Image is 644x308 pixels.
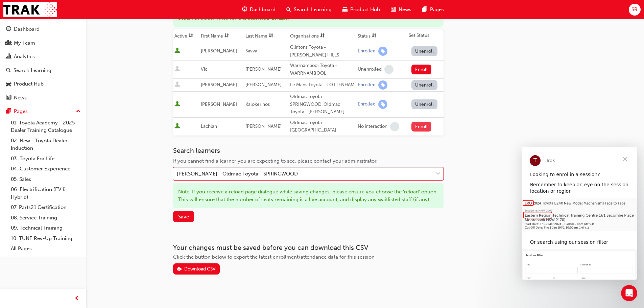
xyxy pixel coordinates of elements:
div: Enrolled [358,101,376,108]
button: Save [173,211,194,222]
h3: Search learners [173,147,444,155]
span: news-icon [391,5,396,14]
button: Unenroll [411,46,438,56]
div: Enrolled [358,82,376,88]
div: Dashboard [14,25,40,33]
div: Note: If you receive a reload page dialogue while saving changes, please ensure you choose the 'r... [173,183,444,208]
div: Search Learning [14,67,51,74]
span: sorting-icon [372,33,377,39]
div: Unenrolled [358,66,382,73]
div: [PERSON_NAME] - Oldmac Toyota - SPRINGWOOD [177,170,298,178]
span: news-icon [6,95,11,101]
button: Download CSV [173,263,220,275]
a: All Pages [8,243,84,254]
a: 08. Service Training [8,213,84,223]
a: car-iconProduct Hub [337,3,385,17]
a: Analytics [3,50,84,63]
span: pages-icon [422,5,427,14]
span: [PERSON_NAME] [201,101,237,107]
span: [PERSON_NAME] [245,66,282,72]
a: pages-iconPages [417,3,449,17]
div: No interaction [358,123,387,130]
span: learningRecordVerb_ENROLL-icon [378,47,387,56]
th: Toggle SortBy [356,29,407,42]
span: If you cannot find a learner you are expecting to see, please contact your administrator. [173,158,378,164]
a: My Team [3,37,84,49]
a: News [3,92,84,104]
span: learningRecordVerb_ENROLL-icon [378,80,387,90]
span: Pages [430,6,444,14]
span: down-icon [436,170,440,179]
a: Search Learning [3,64,84,77]
div: Oldmac Toyota - SPRINGWOOD, Oldmac Toyota - [PERSON_NAME] [290,93,355,116]
a: news-iconNews [385,3,417,17]
span: Dashboard [250,6,276,14]
span: car-icon [342,5,348,14]
span: prev-icon [74,294,79,303]
a: 10. TUNE Rev-Up Training [8,233,84,244]
a: 01. Toyota Academy - 2025 Dealer Training Catalogue [8,118,84,136]
a: guage-iconDashboard [237,3,281,17]
span: SR [631,6,638,14]
div: My Team [14,39,35,47]
span: [PERSON_NAME] [245,123,282,129]
a: 03. Toyota For Life [8,153,84,164]
a: 02. New - Toyota Dealer Induction [8,136,84,153]
span: learningRecordVerb_NONE-icon [384,65,393,74]
span: guage-icon [6,26,11,32]
span: pages-icon [6,109,11,115]
span: Save [178,214,189,220]
button: Pages [3,105,84,118]
button: Unenroll [411,99,438,109]
a: 07. Parts21 Certification [8,202,84,213]
span: sorting-icon [320,33,325,39]
span: up-icon [76,107,81,116]
span: learningRecordVerb_ENROLL-icon [378,100,387,109]
span: car-icon [6,81,11,87]
button: Enroll [411,122,432,132]
div: Warrnambool Toyota - WARRNAMBOOL [290,62,355,77]
th: Toggle SortBy [199,29,244,42]
div: Enrolled [358,48,376,54]
button: DashboardMy TeamAnalyticsSearch LearningProduct HubNews [3,22,84,105]
span: Lachlan [201,123,217,129]
div: Clintons Toyota - [PERSON_NAME] HILLS [290,44,355,59]
th: Set Status [407,29,444,42]
span: search-icon [286,5,291,14]
span: [PERSON_NAME] [201,82,237,88]
span: search-icon [6,68,11,74]
span: [PERSON_NAME] [245,82,282,88]
span: sorting-icon [189,33,193,39]
span: Vic [201,66,207,72]
span: Kalokerinos [245,101,270,107]
span: learningRecordVerb_NONE-icon [390,122,399,131]
span: User is inactive [174,81,180,88]
a: 05. Sales [8,174,84,185]
span: News [399,6,411,14]
span: User is active [174,48,180,54]
th: Toggle SortBy [173,29,199,42]
div: Le Mans Toyota - TOTTENHAM [290,81,355,89]
h3: Your changes must be saved before you can download this CSV [173,244,444,252]
span: sorting-icon [269,33,273,39]
div: Pages [14,108,28,115]
iframe: Intercom live chat [621,285,637,301]
span: Click the button below to export the latest enrollment/attendance data for this session [173,254,375,260]
span: people-icon [6,40,11,46]
iframe: Intercom live chat message [522,147,637,280]
span: User is active [174,101,180,108]
a: 06. Electrification (EV & Hybrid) [8,184,84,202]
th: Toggle SortBy [289,29,356,42]
div: Analytics [14,53,35,61]
th: Toggle SortBy [244,29,289,42]
span: download-icon [177,267,182,273]
span: Search Learning [294,6,332,14]
img: Trak [3,2,57,17]
button: Enroll [411,65,432,74]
